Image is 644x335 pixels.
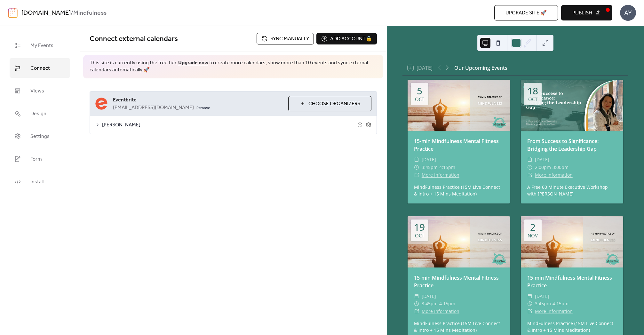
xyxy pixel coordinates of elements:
[438,300,439,307] span: -
[527,164,532,171] div: ​
[535,172,573,178] a: More Information
[30,177,44,187] span: Install
[10,36,70,55] a: My Events
[494,5,558,20] button: Upgrade site 🚀
[414,307,419,315] div: ​
[270,35,309,43] span: Sync manually
[414,222,425,232] div: 19
[196,106,210,111] span: Remove
[620,5,636,21] div: AY
[438,164,439,171] span: -
[408,320,510,333] div: MindFulness Practice (15M Live Connect & Intro + 15 Mins Meditation)
[113,96,283,104] span: Eventbrite
[21,7,71,19] a: [DOMAIN_NAME]
[10,172,70,191] a: Install
[10,58,70,78] a: Connect
[530,222,536,232] div: 2
[527,292,532,300] div: ​
[422,308,459,314] a: More Information
[551,300,553,307] span: -
[90,32,178,46] span: Connect external calendars
[454,64,507,72] div: Our Upcoming Events
[288,96,371,111] button: Choose Organizers
[257,33,314,44] button: Sync manually
[535,300,551,307] span: 3:45pm
[414,138,499,152] a: 15-min Mindfulness Mental Fitness Practice
[10,149,70,169] a: Form
[527,138,599,152] a: From Success to Significance: Bridging the Leadership Gap
[30,109,46,119] span: Design
[30,41,53,51] span: My Events
[178,58,208,68] a: Upgrade now
[527,156,532,164] div: ​
[553,164,568,171] span: 3:00pm
[422,292,436,300] span: [DATE]
[527,274,612,289] a: 15-min Mindfulness Mental Fitness Practice
[551,164,553,171] span: -
[528,233,538,238] div: Nov
[527,300,532,307] div: ​
[521,184,623,197] div: A Free 60 Minute Executive Workshop with [PERSON_NAME]
[415,97,424,102] div: Oct
[422,156,436,164] span: [DATE]
[439,300,455,307] span: 4:15pm
[414,171,419,179] div: ​
[30,86,44,96] span: Views
[408,184,510,197] div: MindFulness Practice (15M Live Connect & Intro + 15 Mins Meditation)
[73,7,107,19] b: Mindfulness
[535,308,573,314] a: More Information
[535,292,549,300] span: [DATE]
[90,60,377,74] span: This site is currently using the free tier. to create more calendars, show more than 10 events an...
[561,5,612,20] button: Publish
[113,104,194,112] span: [EMAIL_ADDRESS][DOMAIN_NAME]
[535,156,549,164] span: [DATE]
[414,292,419,300] div: ​
[414,274,499,289] a: 15-min Mindfulness Mental Fitness Practice
[553,300,568,307] span: 4:15pm
[535,164,551,171] span: 2:00pm
[505,9,547,17] span: Upgrade site 🚀
[30,63,50,73] span: Connect
[71,7,73,19] b: /
[95,97,108,110] img: eventbrite
[30,132,50,141] span: Settings
[415,233,424,238] div: Oct
[422,164,438,171] span: 3:45pm
[422,172,459,178] a: More Information
[308,100,360,108] span: Choose Organizers
[30,154,42,164] span: Form
[521,320,623,333] div: MindFulness Practice (15M Live Connect & Intro + 15 Mins Meditation)
[10,81,70,100] a: Views
[414,164,419,171] div: ​
[527,171,532,179] div: ​
[10,104,70,123] a: Design
[102,121,357,129] span: [PERSON_NAME]
[572,9,592,17] span: Publish
[414,300,419,307] div: ​
[439,164,455,171] span: 4:15pm
[8,8,18,18] img: logo
[528,97,537,102] div: Oct
[527,86,538,96] div: 18
[10,126,70,146] a: Settings
[422,300,438,307] span: 3:45pm
[417,86,422,96] div: 5
[527,307,532,315] div: ​
[414,156,419,164] div: ​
